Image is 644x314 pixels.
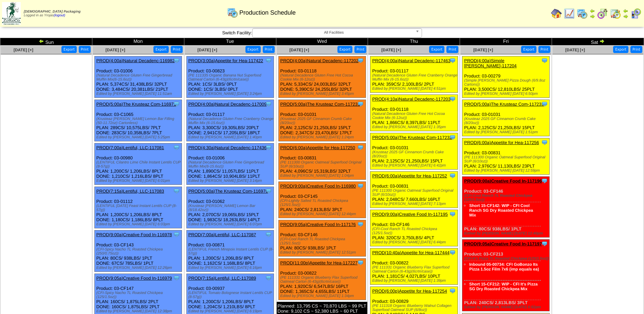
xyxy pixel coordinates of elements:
[188,204,274,212] div: (Krusteaz [PERSON_NAME] Lemon Bar (8/18.42oz))
[370,248,458,285] div: Product: 03-00822 PLAN: 1,181CS / 4,027LBS / 10PLT
[372,250,449,255] a: PROD(10:40a)Appetite for Hea-117444
[245,46,261,53] button: Export
[96,266,182,270] div: Edited by [PERSON_NAME] [DATE] 12:26pm
[357,144,364,151] img: Tooltip
[597,8,608,19] img: calendarblend.gif
[96,58,175,63] a: PROD(4:00a)Natural Decadenc-116982
[372,227,457,235] div: (CFI-Cool Ranch TL Roasted Chickpea (125/1.5oz))
[173,57,180,64] img: Tooltip
[96,102,176,107] a: PROD(5:00a)The Krusteaz Com-116971
[464,257,549,261] div: (CFI-It's Pizza TL Roasted Chickpea (125/1.5oz))
[280,92,366,96] div: Edited by [PERSON_NAME] [DATE] 3:45pm
[613,46,628,53] button: Export
[61,46,77,53] button: Export
[449,95,456,102] img: Tooltip
[278,56,366,98] div: Product: 03-01118 PLAN: 5,334CS / 24,003LBS / 32PLT DONE: 5,390CS / 24,255LBS / 32PLT
[464,155,549,163] div: (PE 111300 Organic Oatmeal Superfood Original SUP (6/10oz))
[265,101,272,107] img: Tooltip
[171,46,183,53] button: Print
[564,8,575,19] img: line_graph.gif
[265,275,272,281] img: Tooltip
[198,48,217,52] span: [DATE] [+]
[469,203,533,217] a: Short 15-CF142: WIP - CFI Cool Ranch SG Dry Roasted Chickpea Mix
[541,177,548,184] img: Tooltip
[188,247,274,256] div: (LENTIFUL French Mirepoix Instant Lentils CUP (8-57g))
[357,259,364,266] img: Tooltip
[280,73,366,82] div: (Natural Decadence Gluten Free Hot Cocoa Cookie Mix (6-12oz))
[372,58,450,63] a: PROD(4:00a)Natural Decadenc-117463
[186,56,274,98] div: Product: 03-00823 PLAN: 1CS / 3LBS / 0PLT DONE: 1CS / 3LBS / 0PLT
[372,202,457,206] div: Edited by [PERSON_NAME] [DATE] 7:13pm
[188,58,263,63] a: PROD(3:00a)Appetite for Hea-117422
[280,145,355,150] a: PROD(6:00a)Appetite for Hea-117250
[188,160,274,169] div: (Natural Decadence Gluten Free Gingerbread Muffin Mix(6-15.6oz))
[370,56,458,93] div: Product: 03-01117 PLAN: 359CS / 2,100LBS / 2PLT
[630,8,641,19] img: calendarcustomer.gif
[14,48,33,52] a: [DATE] [+]
[278,143,366,180] div: Product: 03-00831 PLAN: 4,096CS / 15,319LBS / 32PLT
[106,48,125,52] a: [DATE] [+]
[265,144,272,151] img: Tooltip
[265,188,272,194] img: Tooltip
[94,100,182,141] div: Product: 03-C1065 PLAN: 289CS / 10,575LBS / 7PLT DONE: 283CS / 10,358LBS / 7PLT
[188,276,256,281] a: PROD(7:15a)Lentiful, LLC-117089
[173,231,180,238] img: Tooltip
[280,102,360,107] a: PROD(5:00a)The Krusteaz Com-117231
[94,56,182,98] div: Product: 03-01006 PLAN: 5,374CS / 31,438LBS / 32PLT DONE: 3,484CS / 20,381LBS / 21PLT
[464,78,549,87] div: (Simple [PERSON_NAME] Pizza Dough (6/9.8oz Cartons))
[96,145,164,150] a: PROD(7:00a)Lentiful, LLC-117081
[464,305,549,309] div: Edited by [PERSON_NAME] [DATE] 6:52pm
[372,173,447,178] a: PROD(6:00a)Appetite for Hea-117252
[429,46,444,53] button: Export
[263,46,275,53] button: Print
[449,211,456,217] img: Tooltip
[227,7,238,18] img: calendarprod.gif
[381,48,401,52] span: [DATE] [+]
[541,101,548,107] img: Tooltip
[372,240,457,244] div: Edited by [PERSON_NAME] [DATE] 6:44pm
[173,275,180,281] img: Tooltip
[280,174,366,178] div: Edited by [PERSON_NAME] [DATE] 1:04pm
[96,247,182,256] div: (CFI-Spicy Nacho TL Roasted Chickpea (250/0.75oz))
[94,230,182,272] div: Product: 03-CF143 PLAN: 80CS / 938LBS / 1PLT DONE: 67CS / 785LBS / 1PLT
[96,73,182,82] div: (Natural Decadence Gluten Free Gingerbread Muffin Mix(6-15.6oz))
[96,204,182,212] div: (LENTIFUL [DATE] Feast Instant Lentils CUP (8-57g))
[337,46,353,53] button: Export
[280,199,366,207] div: (CFI-Lightly Salted TL Roasted Chickpea (125/1.5oz))
[372,73,457,82] div: (Natural Decadence Gluten Free Cranberry Orange Muffin Mix (6-15.6oz))
[538,46,550,53] button: Print
[464,178,542,184] a: PROD(9:00a)Creative Food In-117196
[449,57,456,64] img: Tooltip
[357,101,364,107] img: Tooltip
[79,46,91,53] button: Print
[599,38,605,44] img: arrowright.gif
[372,304,457,312] div: (PE 111318 Organic Blueberry Walnut Collagen Superfood Oatmeal SUP (6/8oz))
[54,14,65,17] a: (logout)
[96,179,182,183] div: Edited by [PERSON_NAME] [DATE] 6:01pm
[96,291,182,299] div: (CFI-Spicy Nacho TL Roasted Chickpea (125/1.5oz))
[610,8,621,19] img: calendarinout.gif
[462,177,550,238] div: Product: 03-CF146 PLAN: 80CS / 938LBS / 1PLT
[280,237,366,245] div: (CFI-Cool Ranch TL Roasted Chickpea (125/1.5oz))
[153,46,169,53] button: Export
[469,282,537,291] a: Short 15-CF212: WIP - CFI It's Pizza SG Dry Roasted Chickpea Mix
[188,222,274,226] div: Edited by [PERSON_NAME] [DATE] 6:07pm
[188,232,256,237] a: PROD(7:00a)Lentiful, LLC-117087
[280,135,366,139] div: Edited by [PERSON_NAME] [DATE] 1:24pm
[280,222,356,227] a: PROD(9:05a)Creative Food In-117176
[370,210,458,246] div: Product: 03-CF146 PLAN: 320CS / 3,750LBS / 4PLT
[186,187,274,228] div: Product: 03-01062 PLAN: 2,070CS / 19,065LBS / 15PLT DONE: 1,983CS / 18,263LBS / 14PLT
[188,189,268,194] a: PROD(5:00a)The Krusteaz Com-116970
[188,92,274,96] div: Edited by [PERSON_NAME] [DATE] 3:24pm
[541,139,548,146] img: Tooltip
[565,48,585,52] a: [DATE] [+]
[280,260,358,265] a: PROD(11:00p)Appetite for Hea-117227
[630,46,642,53] button: Print
[92,38,184,46] td: Mon
[473,48,493,52] span: [DATE] [+]
[278,259,366,300] div: Product: 03-00822 PLAN: 1,920CS / 6,547LBS / 16PLT DONE: 1,365CS / 4,655LBS / 11PLT
[462,56,550,98] div: Product: 03-00279 PLAN: 3,500CS / 12,810LBS / 25PLT
[96,189,164,194] a: PROD(7:15a)Lentiful, LLC-117083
